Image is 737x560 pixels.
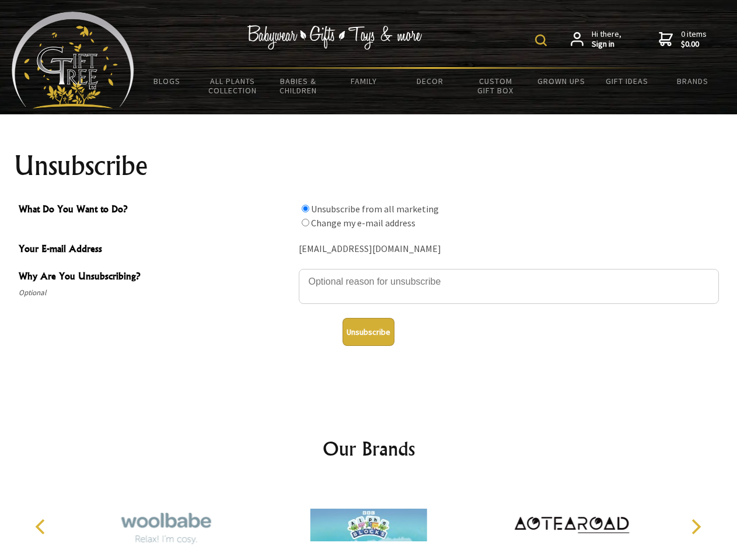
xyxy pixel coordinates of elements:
a: Grown Ups [528,69,594,93]
span: Your E-mail Address [19,242,293,258]
span: Hi there, [592,29,621,50]
img: product search [535,34,547,46]
a: Gift Ideas [594,69,660,93]
a: Custom Gift Box [463,69,529,103]
span: 0 items [681,29,707,50]
label: Unsubscribe from all marketing [311,203,439,215]
h1: Unsubscribe [14,152,724,180]
a: 0 items$0.00 [659,29,707,50]
div: [EMAIL_ADDRESS][DOMAIN_NAME] [299,240,719,258]
span: Why Are You Unsubscribing? [19,269,293,286]
a: BLOGS [134,69,200,93]
a: Decor [397,69,463,93]
input: What Do You Want to Do? [302,219,309,226]
strong: $0.00 [681,39,707,50]
textarea: Why Are You Unsubscribing? [299,269,719,304]
a: Family [331,69,397,93]
a: Hi there,Sign in [571,29,621,50]
a: Brands [660,69,726,93]
img: Babyware - Gifts - Toys and more... [12,12,134,108]
button: Unsubscribe [343,318,394,346]
input: What Do You Want to Do? [302,205,309,212]
label: Change my e-mail address [311,217,415,229]
a: All Plants Collection [200,69,266,103]
h2: Our Brands [23,435,714,463]
span: What Do You Want to Do? [19,202,293,219]
button: Next [683,514,708,540]
button: Previous [29,514,55,540]
img: Babywear - Gifts - Toys & more [247,25,422,50]
a: Babies & Children [266,69,331,103]
strong: Sign in [592,39,621,50]
span: Optional [19,286,293,300]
